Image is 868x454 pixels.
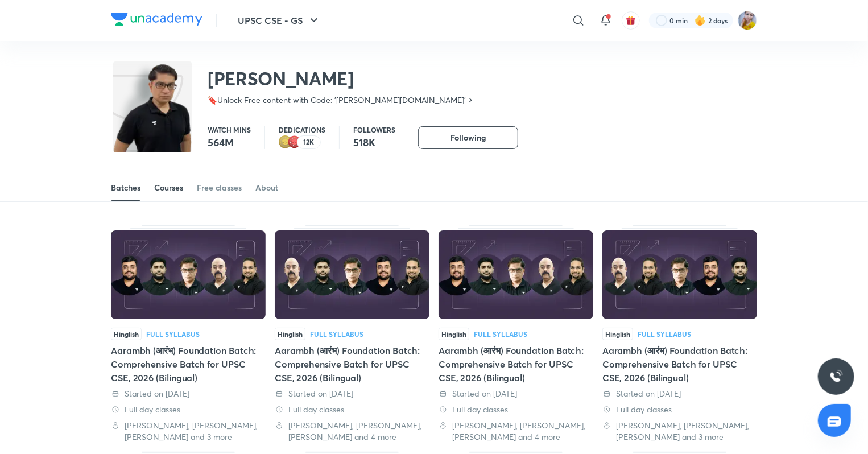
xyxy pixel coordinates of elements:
[275,225,429,443] div: Aarambh (आरंभ) Foundation Batch: Comprehensive Batch for UPSC CSE, 2026 (Bilingual)
[626,15,636,26] img: avatar
[208,94,466,106] p: 🔖Unlock Free content with Code: '[PERSON_NAME][DOMAIN_NAME]'
[450,132,486,143] span: Following
[275,388,429,399] div: Started on 9 Jul 2025
[439,230,593,319] img: Thumbnail
[208,67,475,90] h2: [PERSON_NAME]
[418,126,518,149] button: Following
[111,174,140,201] a: Batches
[154,174,183,201] a: Courses
[353,135,395,149] p: 518K
[638,331,691,337] div: Full Syllabus
[602,328,633,340] span: Hinglish
[602,388,757,399] div: Started on 8 Jun 2025
[279,126,325,133] p: Dedications
[197,174,242,201] a: Free classes
[474,331,527,337] div: Full Syllabus
[111,13,202,29] a: Company Logo
[255,182,278,193] div: About
[255,174,278,201] a: About
[695,15,706,26] img: streak
[622,11,640,30] button: avatar
[111,420,266,443] div: Sudarshan Gurjar, Dr Sidharth Arora, Arti Chhawari and 3 more
[439,225,593,443] div: Aarambh (आरंभ) Foundation Batch: Comprehensive Batch for UPSC CSE, 2026 (Bilingual)
[111,13,202,26] img: Company Logo
[602,225,757,443] div: Aarambh (आरंभ) Foundation Batch: Comprehensive Batch for UPSC CSE, 2026 (Bilingual)
[602,420,757,443] div: Sudarshan Gurjar, Dr Sidharth Arora, Mrunal Patel and 3 more
[439,344,593,385] div: Aarambh (आरंभ) Foundation Batch: Comprehensive Batch for UPSC CSE, 2026 (Bilingual)
[829,370,843,383] img: ttu
[602,344,757,385] div: Aarambh (आरंभ) Foundation Batch: Comprehensive Batch for UPSC CSE, 2026 (Bilingual)
[279,135,292,149] img: educator badge2
[310,331,363,337] div: Full Syllabus
[439,328,469,340] span: Hinglish
[304,138,315,146] p: 12K
[111,404,266,415] div: Full day classes
[111,388,266,399] div: Started on 17 Jul 2025
[111,328,142,340] span: Hinglish
[111,182,140,193] div: Batches
[146,331,200,337] div: Full Syllabus
[602,404,757,415] div: Full day classes
[231,9,328,32] button: UPSC CSE - GS
[439,404,593,415] div: Full day classes
[288,135,301,149] img: educator badge1
[275,230,429,319] img: Thumbnail
[275,420,429,443] div: Sudarshan Gurjar, Dr Sidharth Arora, Arti Chhawari and 4 more
[208,135,251,149] p: 564M
[111,225,266,443] div: Aarambh (आरंभ) Foundation Batch: Comprehensive Batch for UPSC CSE, 2026 (Bilingual)
[111,344,266,385] div: Aarambh (आरंभ) Foundation Batch: Comprehensive Batch for UPSC CSE, 2026 (Bilingual)
[275,344,429,385] div: Aarambh (आरंभ) Foundation Batch: Comprehensive Batch for UPSC CSE, 2026 (Bilingual)
[111,230,266,319] img: Thumbnail
[154,182,183,193] div: Courses
[353,126,395,133] p: Followers
[275,404,429,415] div: Full day classes
[602,230,757,319] img: Thumbnail
[275,328,305,340] span: Hinglish
[439,420,593,443] div: Sudarshan Gurjar, Dr Sidharth Arora, Anuj Garg and 4 more
[113,64,192,171] img: class
[738,11,757,30] img: komal kumari
[439,388,593,399] div: Started on 30 Jun 2025
[208,126,251,133] p: Watch mins
[197,182,242,193] div: Free classes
